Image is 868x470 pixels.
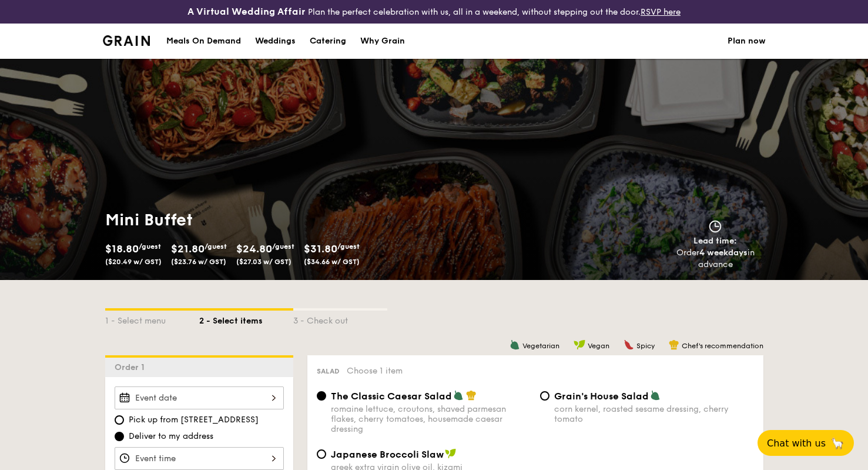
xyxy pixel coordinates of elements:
span: ($27.03 w/ GST) [236,258,291,266]
img: icon-vegetarian.fe4039eb.svg [453,390,464,401]
div: Catering [310,24,346,59]
h4: A Virtual Wedding Affair [187,5,306,19]
input: Japanese Broccoli Slawgreek extra virgin olive oil, kizami [PERSON_NAME], yuzu soy-sesame dressing [317,449,326,459]
span: Grain's House Salad [554,391,649,402]
span: ($34.66 w/ GST) [304,258,360,266]
span: Chef's recommendation [682,342,763,350]
input: Pick up from [STREET_ADDRESS] [115,415,124,425]
img: icon-vegan.f8ff3823.svg [445,448,457,459]
span: Spicy [636,342,655,350]
div: 3 - Check out [293,311,387,327]
div: Weddings [255,24,296,59]
input: Event date [115,386,284,409]
span: 🦙 [830,436,844,450]
span: $18.80 [105,242,139,255]
span: Salad [317,367,340,375]
span: /guest [272,242,294,251]
img: Grain [103,35,150,46]
strong: 4 weekdays [699,248,748,258]
div: Why Grain [360,24,405,59]
a: Why Grain [353,24,412,59]
img: icon-vegan.f8ff3823.svg [574,339,585,350]
span: Chat with us [767,438,826,449]
span: Deliver to my address [129,431,213,442]
span: ($23.76 w/ GST) [171,258,226,266]
a: RSVP here [641,7,681,17]
div: 2 - Select items [199,311,293,327]
span: /guest [139,242,161,251]
span: Vegetarian [522,342,559,350]
a: Plan now [728,24,766,59]
img: icon-vegetarian.fe4039eb.svg [650,390,661,401]
img: icon-chef-hat.a58ddaea.svg [466,390,477,401]
div: Order in advance [663,247,768,271]
span: Choose 1 item [347,366,403,376]
div: corn kernel, roasted sesame dressing, cherry tomato [554,404,754,424]
div: Plan the perfect celebration with us, all in a weekend, without stepping out the door. [145,5,723,19]
img: icon-spicy.37a8142b.svg [624,339,634,350]
span: $31.80 [304,242,337,255]
span: /guest [337,242,360,251]
img: icon-vegetarian.fe4039eb.svg [510,339,520,350]
span: Japanese Broccoli Slaw [331,449,444,460]
a: Weddings [248,24,303,59]
span: Vegan [588,342,609,350]
input: Event time [115,447,284,470]
span: Lead time: [693,236,737,246]
button: Chat with us🦙 [758,430,854,456]
span: Pick up from [STREET_ADDRESS] [129,414,259,426]
div: 1 - Select menu [105,311,199,327]
span: $24.80 [236,242,272,255]
input: Grain's House Saladcorn kernel, roasted sesame dressing, cherry tomato [540,391,549,401]
h1: Mini Buffet [105,209,430,231]
img: icon-chef-hat.a58ddaea.svg [669,339,679,350]
a: Catering [303,24,353,59]
span: The Classic Caesar Salad [331,391,452,402]
input: Deliver to my address [115,432,124,441]
a: Logotype [103,35,150,46]
input: The Classic Caesar Saladromaine lettuce, croutons, shaved parmesan flakes, cherry tomatoes, house... [317,391,326,401]
span: Order 1 [115,362,149,372]
span: /guest [205,242,227,251]
a: Meals On Demand [159,24,248,59]
div: Meals On Demand [166,24,241,59]
span: $21.80 [171,242,205,255]
span: ($20.49 w/ GST) [105,258,162,266]
div: romaine lettuce, croutons, shaved parmesan flakes, cherry tomatoes, housemade caesar dressing [331,404,531,434]
img: icon-clock.2db775ea.svg [706,220,724,233]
